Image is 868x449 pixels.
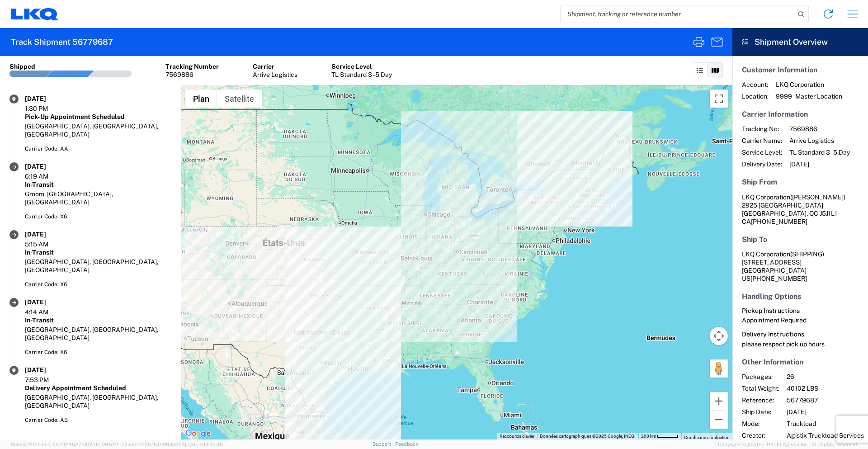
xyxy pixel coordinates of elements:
[751,218,807,225] span: [PHONE_NUMBER]
[742,137,782,145] span: Carrier Name:
[742,408,779,416] span: Ship Date:
[25,180,171,189] div: In-Transit
[710,359,728,378] button: Faites glisser Pegman sur la carte pour ouvrir Street View
[85,442,118,447] span: [DATE] 09:51:11
[25,298,70,306] div: [DATE]
[25,348,171,356] div: Carrier Code: X6
[25,308,70,316] div: 4:14 AM
[787,431,864,440] span: Agistix Truckload Services
[165,71,219,79] div: 7569886
[123,442,223,447] span: Client: 2025.18.0-9839db4
[395,441,418,447] a: Feedback
[787,408,864,416] span: [DATE]
[25,376,70,384] div: 7:53 PM
[710,411,728,429] button: Zoom arrière
[25,240,70,248] div: 5:15 AM
[742,431,779,440] span: Creator:
[638,433,681,440] button: Échelle de la carte : 200 km pour 45 pixels
[500,433,534,440] button: Raccourcis clavier
[25,162,70,170] div: [DATE]
[331,71,392,79] div: TL Standard 3 - 5 Day
[9,62,35,71] div: Shipped
[25,95,70,103] div: [DATE]
[561,5,795,23] input: Shipment, tracking or reference number
[25,172,70,180] div: 6:19 AM
[789,148,850,156] span: TL Standard 3 - 5 Day
[253,62,297,71] div: Carrier
[742,316,859,324] div: Appointment Required
[742,160,782,168] span: Delivery Date:
[25,258,171,274] div: [GEOGRAPHIC_DATA], [GEOGRAPHIC_DATA], [GEOGRAPHIC_DATA]
[787,420,864,428] span: Truckload
[641,434,656,439] span: 200 km
[684,435,730,440] a: Conditions d'utilisation
[790,250,824,258] span: (SHIPPING)
[742,148,782,156] span: Service Level:
[25,326,171,342] div: [GEOGRAPHIC_DATA], [GEOGRAPHIC_DATA], [GEOGRAPHIC_DATA]
[742,92,769,100] span: Location:
[331,62,392,71] div: Service Level
[742,66,859,74] h5: Customer Information
[25,416,171,424] div: Carrier Code: AB
[787,373,864,381] span: 26
[165,62,219,71] div: Tracking Number
[25,280,171,288] div: Carrier Code: X6
[742,250,824,266] span: LKQ Corporation [STREET_ADDRESS]
[742,178,859,186] h5: Ship From
[742,125,782,133] span: Tracking No:
[789,137,850,145] span: Arrive Logistics
[25,393,171,410] div: [GEOGRAPHIC_DATA], [GEOGRAPHIC_DATA], [GEOGRAPHIC_DATA]
[776,80,842,89] span: LKQ Corporation
[742,110,859,118] h5: Carrier Information
[742,202,823,209] span: 2925 [GEOGRAPHIC_DATA]
[25,366,70,374] div: [DATE]
[742,250,859,283] address: [GEOGRAPHIC_DATA] US
[25,145,171,153] div: Carrier Code: AA
[25,122,171,138] div: [GEOGRAPHIC_DATA], [GEOGRAPHIC_DATA], [GEOGRAPHIC_DATA]
[742,384,779,392] span: Total Weight:
[25,213,171,221] div: Carrier Code: X6
[373,441,395,447] a: Support
[742,307,859,315] h6: Pickup Instructions
[217,90,262,108] button: Afficher les images satellite
[185,442,223,447] span: [DATE] 09:32:48
[11,442,118,447] span: Server: 2025.18.0-dd719145275
[25,190,171,206] div: Groom, [GEOGRAPHIC_DATA], [GEOGRAPHIC_DATA]
[742,235,859,244] h5: Ship To
[732,28,868,56] header: Shipment Overview
[790,194,845,201] span: ([PERSON_NAME])
[776,92,842,100] span: 9999 - Master Location
[742,373,779,381] span: Packages:
[742,420,779,428] span: Mode:
[750,275,807,282] span: [PHONE_NUMBER]
[25,230,70,238] div: [DATE]
[25,104,70,113] div: 1:30 PM
[183,428,213,440] a: Ouvrir cette zone dans Google Maps (dans une nouvelle fenêtre)
[742,340,859,348] div: please respect pick up hours
[710,392,728,410] button: Zoom avant
[25,113,171,121] div: Pick-Up Appointment Scheduled
[742,396,779,404] span: Reference:
[710,327,728,345] button: Commandes de la caméra de la carte
[789,160,850,168] span: [DATE]
[25,384,171,392] div: Delivery Appointment Scheduled
[253,71,297,79] div: Arrive Logistics
[742,193,859,226] address: [GEOGRAPHIC_DATA], QC J5J1L1 CA
[787,384,864,392] span: 40102 LBS
[183,428,213,440] img: Google
[25,316,171,324] div: In-Transit
[25,248,171,256] div: In-Transit
[742,358,859,366] h5: Other Information
[718,440,857,449] span: Copyright © [DATE]-[DATE] Agistix Inc., All Rights Reserved
[789,125,850,133] span: 7569886
[710,90,728,108] button: Passer en plein écran
[742,331,859,338] h6: Delivery Instructions
[787,396,864,404] span: 56779687
[742,80,769,89] span: Account:
[742,194,790,201] span: LKQ Corporation
[742,292,859,301] h5: Handling Options
[11,37,113,47] h2: Track Shipment 56779687
[185,90,217,108] button: Afficher un plan de ville
[540,434,636,439] span: Données cartographiques ©2025 Google, INEGI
